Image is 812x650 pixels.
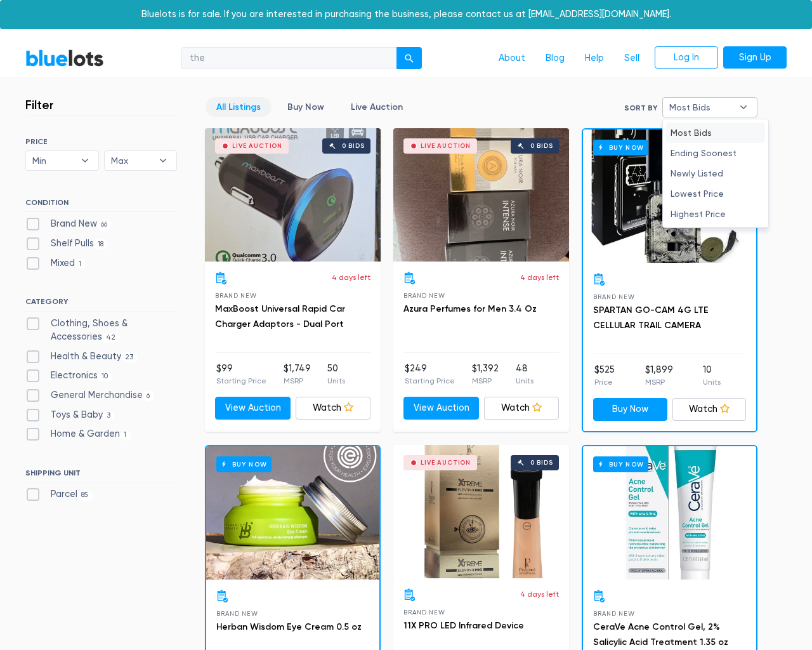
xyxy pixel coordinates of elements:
[216,621,362,632] a: Herban Wisdom Eye Cream 0.5 oz
[403,620,524,631] a: 11X PRO LED Infrared Device
[666,123,765,143] li: Most Bids
[25,350,138,364] label: Health & Beauty
[25,49,104,67] a: BlueLots
[296,397,371,420] a: Watch
[520,588,559,600] p: 4 days left
[516,362,534,387] li: 48
[232,143,282,149] div: Live Auction
[593,621,728,647] a: CeraVe Acne Control Gel, 2% Salicylic Acid Treatment 1.35 oz
[94,239,108,249] span: 18
[723,46,787,69] a: Sign Up
[593,293,634,300] span: Brand New
[216,610,258,617] span: Brand New
[672,398,747,421] a: Watch
[530,143,553,149] div: 0 bids
[98,372,112,382] span: 10
[530,460,553,466] div: 0 bids
[215,303,345,329] a: MaxBoost Universal Rapid Car Charger Adaptors - Dual Port
[703,376,721,388] p: Units
[405,375,455,387] p: Starting Price
[403,303,537,314] a: Azura Perfumes for Men 3.4 Oz
[75,259,86,269] span: 1
[488,46,535,70] a: About
[97,220,112,230] span: 66
[72,151,98,170] b: ▾
[25,198,177,212] h6: CONDITION
[284,362,311,387] li: $1,749
[403,292,445,299] span: Brand New
[583,446,756,580] a: Buy Now
[327,362,345,387] li: 50
[669,98,733,117] span: Most Bids
[25,97,54,112] h3: Filter
[284,375,311,387] p: MSRP
[403,397,479,420] a: View Auction
[25,317,177,344] label: Clothing, Shoes & Accessories
[593,140,648,156] h6: Buy Now
[111,151,153,170] span: Max
[393,445,569,578] a: Live Auction 0 bids
[332,272,370,283] p: 4 days left
[593,456,648,472] h6: Buy Now
[205,128,381,262] a: Live Auction 0 bids
[277,97,335,117] a: Buy Now
[77,491,93,501] span: 85
[472,375,499,387] p: MSRP
[666,163,765,183] li: Newly Listed
[405,362,455,387] li: $249
[216,362,266,387] li: $99
[421,143,471,149] div: Live Auction
[103,411,115,421] span: 3
[516,375,534,387] p: Units
[32,151,74,170] span: Min
[25,487,93,501] label: Parcel
[25,468,177,482] h6: SHIPPING UNIT
[215,292,256,299] span: Brand New
[703,363,721,388] li: 10
[645,363,673,388] li: $1,899
[666,204,765,224] li: Highest Price
[216,456,272,472] h6: Buy Now
[143,391,154,401] span: 6
[25,217,112,231] label: Brand New
[342,143,365,149] div: 0 bids
[593,305,709,331] a: SPARTAN GO-CAM 4G LTE CELLULAR TRAIL CAMERA
[340,97,414,117] a: Live Auction
[645,376,673,388] p: MSRP
[25,137,177,146] h6: PRICE
[666,183,765,204] li: Lowest Price
[614,46,650,70] a: Sell
[730,98,757,117] b: ▾
[216,375,266,387] p: Starting Price
[25,256,86,270] label: Mixed
[327,375,345,387] p: Units
[594,376,615,388] p: Price
[593,398,667,421] a: Buy Now
[25,427,131,441] label: Home & Garden
[484,397,560,420] a: Watch
[206,446,379,580] a: Buy Now
[421,460,471,466] div: Live Auction
[593,610,634,617] span: Brand New
[181,47,397,70] input: Search for inventory
[120,430,131,441] span: 1
[472,362,499,387] li: $1,392
[666,143,765,163] li: Ending Soonest
[121,352,138,362] span: 23
[25,388,154,402] label: General Merchandise
[583,129,756,263] a: Buy Now
[215,397,291,420] a: View Auction
[102,333,120,343] span: 42
[624,102,657,114] label: Sort By
[206,97,272,117] a: All Listings
[655,46,718,69] a: Log In
[25,237,108,251] label: Shelf Pulls
[25,369,112,383] label: Electronics
[594,363,615,388] li: $525
[25,408,115,422] label: Toys & Baby
[535,46,575,70] a: Blog
[393,128,569,262] a: Live Auction 0 bids
[575,46,614,70] a: Help
[150,151,176,170] b: ▾
[520,272,559,283] p: 4 days left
